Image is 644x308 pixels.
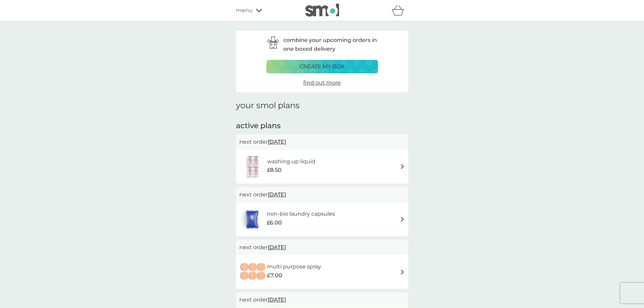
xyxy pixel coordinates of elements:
[300,62,344,71] p: create my box
[267,218,282,227] span: £6.00
[283,36,378,53] p: combine your upcoming orders in one boxed delivery
[267,157,315,166] h6: washing up liquid
[303,79,341,86] span: find out more
[391,4,408,17] div: basket
[267,210,335,218] h6: non-bio laundry capsules
[303,78,341,87] a: find out more
[236,101,408,111] h1: your smol plans
[268,293,286,306] span: [DATE]
[267,271,282,280] span: £7.00
[236,6,253,15] span: menu
[236,121,408,131] h2: active plans
[305,4,339,17] img: smol
[239,295,405,304] p: next order
[239,190,405,199] p: next order
[268,135,286,148] span: [DATE]
[400,217,405,222] img: arrow right
[266,60,378,73] button: create my box
[239,138,405,146] p: next order
[239,260,267,284] img: multi purpose spray
[267,262,321,271] h6: multi purpose spray
[239,243,405,252] p: next order
[400,164,405,169] img: arrow right
[267,166,282,174] span: £8.50
[268,188,286,201] span: [DATE]
[239,208,265,231] img: non-bio laundry capsules
[239,155,267,179] img: washing up liquid
[400,269,405,275] img: arrow right
[268,241,286,254] span: [DATE]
